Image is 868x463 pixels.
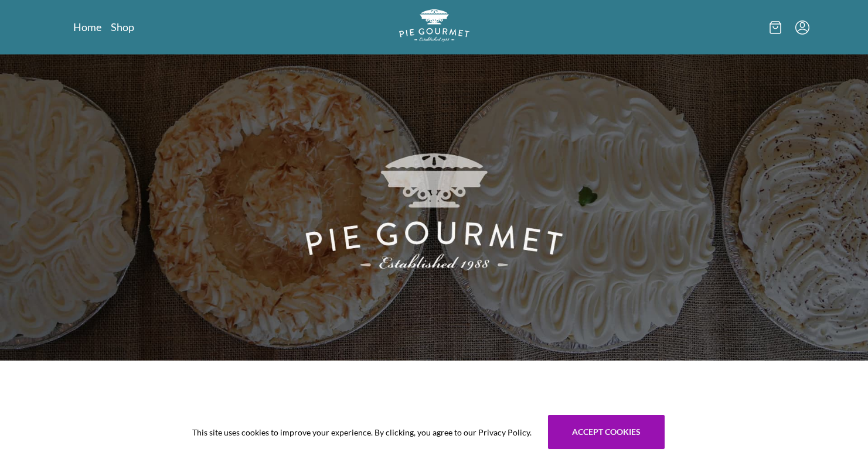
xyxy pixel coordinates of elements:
[111,20,134,34] a: Shop
[399,9,469,42] img: logo
[795,20,809,35] button: Menu
[192,426,532,438] span: This site uses cookies to improve your experience. By clicking, you agree to our Privacy Policy.
[87,398,781,416] h1: Call [PHONE_NUMBER] or Order Online
[73,20,101,34] a: Home
[399,9,469,45] a: Logo
[548,415,665,449] button: Accept cookies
